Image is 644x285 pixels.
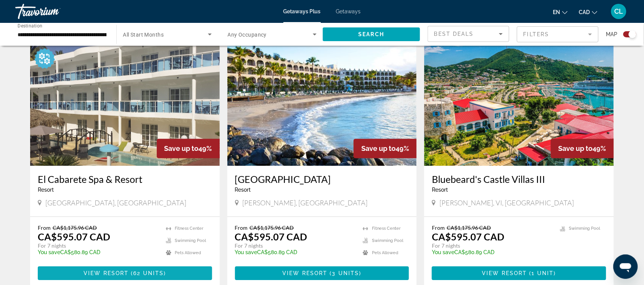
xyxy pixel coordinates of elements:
[432,231,504,242] p: CA$595.07 CAD
[354,139,417,158] div: 49%
[432,187,448,193] span: Resort
[332,270,359,276] span: 3 units
[84,270,129,276] span: View Resort
[579,6,597,18] button: Change currency
[129,270,166,276] span: ( )
[250,224,294,231] span: CA$1,175.96 CAD
[282,270,327,276] span: View Resort
[123,32,164,38] span: All Start Months
[243,199,368,207] span: [PERSON_NAME], [GEOGRAPHIC_DATA]
[38,266,212,280] button: View Resort(62 units)
[175,250,201,255] span: Pets Allowed
[434,29,503,38] mat-select: Sort by
[235,249,356,255] p: CA$580.89 CAD
[328,270,362,276] span: ( )
[235,187,251,193] span: Resort
[235,231,308,242] p: CA$595.07 CAD
[45,199,186,207] span: [GEOGRAPHIC_DATA], [GEOGRAPHIC_DATA]
[527,270,556,276] span: ( )
[175,238,206,243] span: Swimming Pool
[38,224,51,231] span: From
[227,44,417,166] img: 1765E01L.jpg
[361,144,396,152] span: Save up to
[424,44,614,166] img: 7655E01X.jpg
[553,6,568,18] button: Change language
[372,250,398,255] span: Pets Allowed
[38,242,158,249] p: For 7 nights
[482,270,527,276] span: View Resort
[372,226,401,231] span: Fitness Center
[38,187,54,193] span: Resort
[235,266,409,280] button: View Resort(3 units)
[175,226,204,231] span: Fitness Center
[38,249,158,255] p: CA$580.89 CAD
[30,44,220,166] img: D826E01X.jpg
[432,173,606,185] a: Bluebeard's Castle Villas III
[38,173,212,185] a: El Cabarete Spa & Resort
[164,144,199,152] span: Save up to
[517,26,599,43] button: Filter
[440,199,574,207] span: [PERSON_NAME], VI, [GEOGRAPHIC_DATA]
[372,238,403,243] span: Swimming Pool
[606,29,618,40] span: Map
[551,139,614,158] div: 49%
[323,27,420,41] button: Search
[432,249,454,255] span: You save
[15,2,92,21] a: Travorium
[134,270,164,276] span: 62 units
[38,231,110,242] p: CA$595.07 CAD
[18,23,42,29] span: Destination
[559,144,593,152] span: Save up to
[336,8,361,14] a: Getaways
[432,249,552,255] p: CA$580.89 CAD
[432,242,552,249] p: For 7 nights
[532,270,554,276] span: 1 unit
[569,226,601,231] span: Swimming Pool
[228,32,267,38] span: Any Occupancy
[235,249,258,255] span: You save
[283,8,321,14] a: Getaways Plus
[53,224,97,231] span: CA$1,175.96 CAD
[235,224,248,231] span: From
[432,224,445,231] span: From
[157,139,220,158] div: 49%
[609,3,629,19] button: User Menu
[38,249,60,255] span: You save
[553,9,560,15] span: en
[613,255,638,279] iframe: Bouton de lancement de la fenêtre de messagerie
[434,31,474,37] span: Best Deals
[235,173,409,185] a: [GEOGRAPHIC_DATA]
[432,266,606,280] button: View Resort(1 unit)
[235,242,356,249] p: For 7 nights
[447,224,491,231] span: CA$1,175.96 CAD
[579,9,590,15] span: CAD
[615,8,623,15] span: CL
[359,31,385,37] span: Search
